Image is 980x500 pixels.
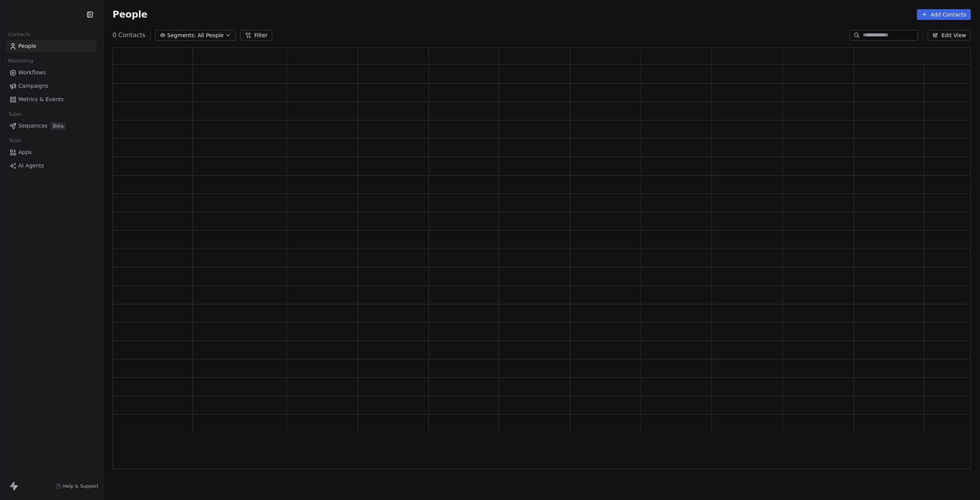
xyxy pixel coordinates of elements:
[917,9,971,20] button: Add Contacts
[6,40,97,52] a: People
[6,66,97,79] a: Workflows
[18,122,47,130] span: Sequences
[63,483,98,489] span: Help & Support
[928,30,971,41] button: Edit View
[18,148,32,156] span: Apps
[6,80,97,92] a: Campaigns
[113,31,145,40] span: 0 Contacts
[56,483,98,489] a: Help & Support
[18,42,36,50] span: People
[240,30,272,41] button: Filter
[5,135,24,146] span: Tools
[113,65,971,469] div: grid
[113,9,147,20] span: People
[6,93,97,106] a: Metrics & Events
[5,29,34,40] span: Contacts
[6,146,97,159] a: Apps
[18,95,64,103] span: Metrics & Events
[51,122,66,130] span: Beta
[198,31,224,39] span: All People
[6,159,97,172] a: AI Agents
[167,31,196,39] span: Segments:
[5,108,25,120] span: Sales
[18,82,48,90] span: Campaigns
[18,69,46,77] span: Workflows
[6,120,97,132] a: SequencesBeta
[5,55,36,67] span: Marketing
[18,162,44,170] span: AI Agents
